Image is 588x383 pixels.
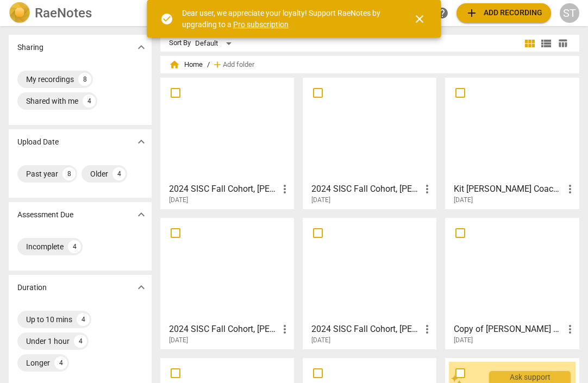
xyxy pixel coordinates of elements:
div: 8 [62,167,76,180]
a: 2024 SISC Fall Cohort, [PERSON_NAME] Client #5 [PERSON_NAME] Dean8425[DATE] [164,81,290,204]
div: 4 [54,356,67,369]
a: 2024 SISC Fall Cohort, [PERSON_NAME] Client #5 [PERSON_NAME][DATE] [306,81,433,204]
span: more_vert [421,323,434,336]
a: LogoRaeNotes [9,2,149,24]
h3: Kit Tankhiwale Coaching Sesson #7 [454,183,563,196]
span: more_vert [421,183,434,196]
button: Show more [133,206,149,223]
div: 4 [77,313,90,326]
h3: 2024 SISC Fall Cohort, Sharon Turner Client #4 Tiffany Lopez May 2, 2025 [169,323,278,336]
button: Tile view [522,35,538,52]
span: more_vert [278,323,291,336]
span: check_circle [160,12,173,26]
span: expand_more [135,135,148,148]
span: table_chart [558,38,568,48]
span: expand_more [135,208,148,221]
div: 4 [83,95,96,108]
span: [DATE] [169,336,188,345]
h2: RaeNotes [35,5,92,21]
span: [DATE] [454,336,473,345]
button: ST [560,3,579,23]
span: Add recording [465,7,542,20]
span: home [169,59,180,70]
div: 4 [68,240,81,253]
a: Kit [PERSON_NAME] Coaching Sesson #7[DATE] [449,81,575,204]
a: Copy of [PERSON_NAME] Coaching Session with [PERSON_NAME] markers[DATE] [449,222,575,344]
span: more_vert [564,323,577,336]
div: Dear user, we appreciate your loyalty! Support RaeNotes by upgrading to a [182,8,393,30]
a: Help [433,3,452,23]
button: Show more [133,134,149,150]
button: Upload [456,3,551,23]
span: expand_more [135,41,148,54]
div: Older [90,168,108,179]
button: Show more [133,279,149,296]
span: [DATE] [454,196,473,205]
span: expand_more [135,281,148,294]
h3: 2024 SISC Fall Cohort, Sharon Turner Client #5 Keva Dean8425 [169,183,278,196]
span: add [212,59,223,70]
button: Close [406,6,433,32]
span: Home [169,59,203,70]
button: Show more [133,39,149,55]
h3: Copy of Alison Somatic Coaching Session with Sharon ICF markers [454,323,563,336]
span: [DATE] [311,196,330,205]
div: Ask support [489,371,571,383]
span: [DATE] [169,196,188,205]
p: Sharing [17,42,43,53]
img: Logo [9,2,30,24]
div: My recordings [26,74,74,85]
div: 4 [112,167,126,180]
div: Past year [26,168,58,179]
div: Longer [26,357,50,368]
span: help [436,7,449,20]
div: Under 1 hour [26,336,70,347]
h3: 2024 SISC Fall Cohort, Sharon Turner Client #5 Keva Dean [311,183,421,196]
div: 4 [74,335,87,348]
p: Upload Date [17,136,59,148]
span: close [413,12,426,26]
div: 8 [78,73,91,86]
span: Add folder [223,61,254,69]
p: Duration [17,282,47,293]
span: [DATE] [311,336,330,345]
span: view_module [523,37,536,50]
a: 2024 SISC Fall Cohort, [PERSON_NAME] Client #3 Gaye /[PERSON_NAME] Coaching Session #3 32125[DATE] [306,222,433,344]
div: Sort By [169,39,191,47]
p: Assessment Due [17,209,73,221]
span: / [207,61,210,69]
div: Up to 10 mins [26,314,72,325]
button: List view [538,35,554,52]
span: add [465,7,478,20]
span: view_list [540,37,553,50]
div: Incomplete [26,241,64,252]
div: Default [195,35,235,52]
a: 2024 SISC Fall Cohort, [PERSON_NAME] Client #4 [PERSON_NAME] [DATE][DATE] [164,222,290,344]
span: more_vert [278,183,291,196]
a: Pro subscription [233,20,289,29]
button: Table view [554,35,571,52]
h3: 2024 SISC Fall Cohort, Sharon Turner Client #3 Gaye /Sharon Coaching Session #3 32125 [311,323,421,336]
div: Shared with me [26,96,78,106]
span: more_vert [564,183,577,196]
